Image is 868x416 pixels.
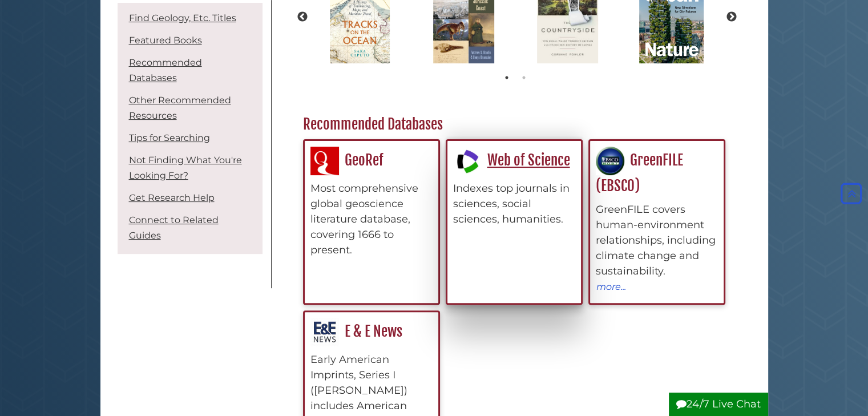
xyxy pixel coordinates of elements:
[596,202,718,279] div: GreenFILE covers human-environment relationships, including climate change and sustainability.
[129,192,215,203] a: Get Research Help
[501,72,512,83] button: 1 of 2
[129,57,202,83] a: Recommended Databases
[453,151,570,169] a: Web of Science
[518,72,530,83] button: 2 of 2
[297,11,308,23] button: Previous
[310,322,402,340] a: E & E News
[726,11,737,23] button: Next
[596,279,627,294] button: more...
[129,35,202,46] a: Featured Books
[297,115,734,134] h2: Recommended Databases
[310,181,433,258] div: Most comprehensive global geoscience literature database, covering 1666 to present.
[129,132,210,143] a: Tips for Searching
[669,393,768,416] button: 24/7 Live Chat
[129,215,219,241] a: Connect to Related Guides
[596,151,683,195] a: GreenFILE (EBSCO)
[453,181,575,227] div: Indexes top journals in sciences, social sciences, humanities.
[129,13,236,23] a: Find Geology, Etc. Titles
[310,151,383,169] a: GeoRef
[838,187,865,200] a: Back to Top
[129,95,231,121] a: Other Recommended Resources
[129,155,242,181] a: Not Finding What You're Looking For?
